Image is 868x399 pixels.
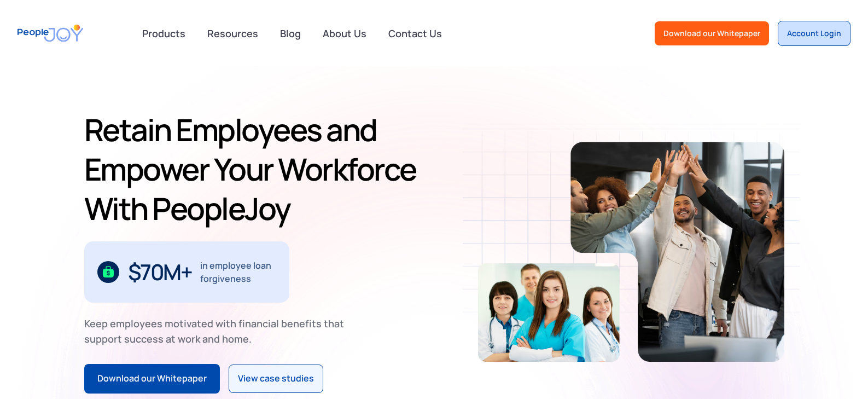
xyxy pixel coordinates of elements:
[84,316,353,346] div: Keep employees motivated with financial benefits that support success at work and home.
[201,21,265,45] a: Resources
[18,18,83,49] a: home
[778,21,850,46] a: Account Login
[84,110,430,228] h1: Retain Employees and Empower Your Workforce With PeopleJoy
[273,21,307,45] a: Blog
[787,28,841,39] div: Account Login
[84,241,289,303] div: 1 / 3
[97,372,207,386] div: Download our Whitepaper
[238,372,314,386] div: View case studies
[84,364,220,394] a: Download our Whitepaper
[200,259,276,285] div: in employee loan forgiveness
[316,21,373,45] a: About Us
[382,21,448,45] a: Contact Us
[229,365,323,393] a: View case studies
[663,28,760,39] div: Download our Whitepaper
[128,263,192,281] div: $70M+
[136,22,192,44] div: Products
[655,21,769,45] a: Download our Whitepaper
[570,142,784,362] img: Retain-Employees-PeopleJoy
[478,263,620,362] img: Retain-Employees-PeopleJoy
